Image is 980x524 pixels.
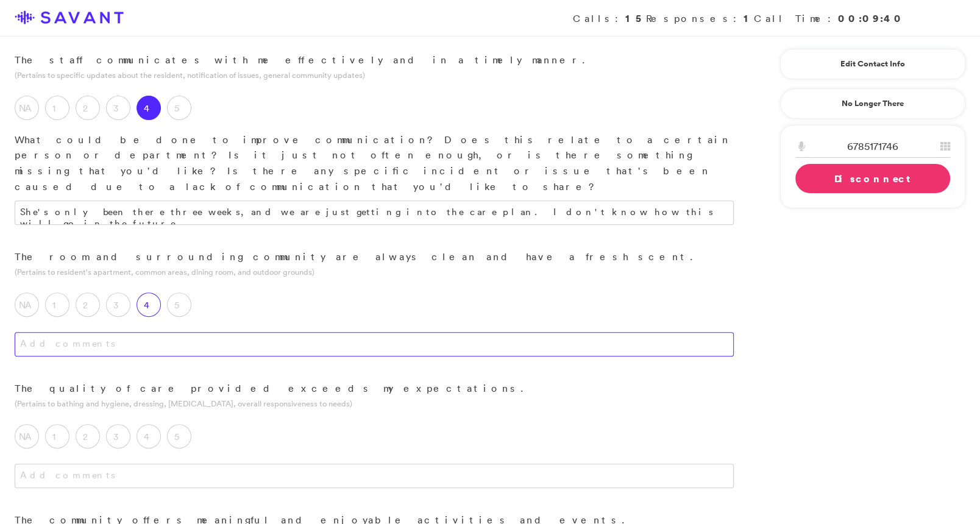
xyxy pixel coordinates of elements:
[137,424,161,448] label: 4
[167,96,191,120] label: 5
[15,398,734,409] p: (Pertains to bathing and hygiene, dressing, [MEDICAL_DATA], overall responsiveness to needs)
[45,292,69,317] label: 1
[167,292,191,317] label: 5
[167,424,191,448] label: 5
[15,132,734,194] p: What could be done to improve communication? Does this relate to a certain person or department? ...
[795,164,950,193] a: Disconnect
[15,96,39,120] label: NA
[76,424,100,448] label: 2
[780,88,965,119] a: No Longer There
[625,12,646,25] strong: 15
[15,249,734,265] p: The room and surrounding community are always clean and have a fresh scent.
[45,96,69,120] label: 1
[137,96,161,120] label: 4
[15,266,734,278] p: (Pertains to resident's apartment, common areas, dining room, and outdoor grounds)
[795,54,950,74] a: Edit Contact Info
[15,424,39,448] label: NA
[15,292,39,317] label: NA
[45,424,69,448] label: 1
[15,52,734,68] p: The staff communicates with me effectively and in a timely manner.
[76,96,100,120] label: 2
[744,12,754,25] strong: 1
[15,69,734,81] p: (Pertains to specific updates about the resident, notification of issues, general community updates)
[838,12,904,25] strong: 00:09:40
[106,292,130,317] label: 3
[106,424,130,448] label: 3
[137,292,161,317] label: 4
[15,381,734,397] p: The quality of care provided exceeds my expectations.
[106,96,130,120] label: 3
[76,292,100,317] label: 2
